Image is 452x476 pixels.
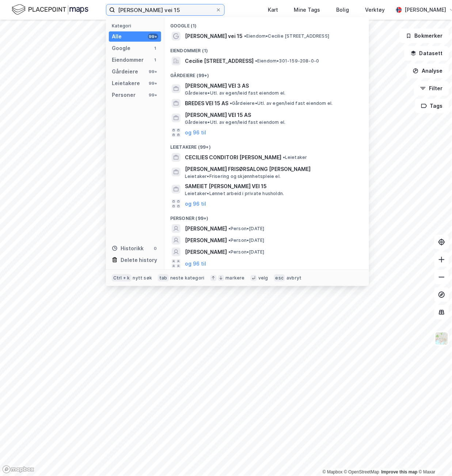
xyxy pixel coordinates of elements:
[164,138,369,152] div: Leietakere (99+)
[404,46,449,61] button: Datasett
[148,34,158,39] div: 99+
[148,92,158,98] div: 99+
[112,32,122,41] div: Alle
[112,44,130,53] div: Google
[323,470,343,475] a: Mapbox
[283,155,285,160] span: •
[185,224,227,233] span: [PERSON_NAME]
[405,5,447,14] div: [PERSON_NAME]
[228,226,265,232] span: Person • [DATE]
[185,248,227,256] span: [PERSON_NAME]
[112,56,144,64] div: Eiendommer
[112,67,138,76] div: Gårdeiere
[2,465,34,474] a: Mapbox homepage
[185,119,286,125] span: Gårdeiere • Utl. av egen/leid fast eiendom el.
[286,275,301,281] div: avbryt
[112,23,161,28] div: Kategori
[228,249,231,255] span: •
[185,32,243,41] span: [PERSON_NAME] vei 15
[185,90,286,96] span: Gårdeiere • Utl. av egen/leid fast eiendom el.
[185,174,281,179] span: Leietaker • Frisering og skjønnhetspleie el.
[148,69,158,75] div: 99+
[258,275,268,281] div: velg
[337,5,349,14] div: Bolig
[228,237,231,243] span: •
[185,57,254,65] span: Cecilie [STREET_ADDRESS]
[407,64,449,78] button: Analyse
[164,210,369,223] div: Personer (99+)
[400,28,449,43] button: Bokmerker
[152,45,158,51] div: 1
[185,165,360,174] span: [PERSON_NAME] FRISØRSALONG [PERSON_NAME]
[185,182,360,191] span: SAMEIET [PERSON_NAME] VEI 15
[283,155,307,160] span: Leietaker
[158,274,169,282] div: tab
[228,226,231,231] span: •
[244,33,330,39] span: Eiendom • Cecilie [STREET_ADDRESS]
[185,99,228,108] span: BREDES VEI 15 AS
[185,128,206,137] button: og 96 til
[112,91,136,99] div: Personer
[185,191,284,197] span: Leietaker • Lønnet arbeid i private husholdn.
[344,470,380,475] a: OpenStreetMap
[148,80,158,86] div: 99+
[133,275,152,281] div: nytt søk
[112,274,132,282] div: Ctrl + k
[185,236,227,245] span: [PERSON_NAME]
[121,256,157,264] div: Delete history
[414,81,449,96] button: Filter
[185,259,206,268] button: og 96 til
[164,67,369,80] div: Gårdeiere (99+)
[170,275,205,281] div: neste kategori
[230,100,333,106] span: Gårdeiere • Utl. av egen/leid fast eiendom el.
[228,249,265,255] span: Person • [DATE]
[274,274,285,282] div: esc
[415,441,452,476] iframe: Chat Widget
[244,33,246,39] span: •
[268,5,278,14] div: Kart
[152,245,158,251] div: 0
[12,3,88,16] img: logo.f888ab2527a4732fd821a326f86c7f29.svg
[185,199,206,208] button: og 96 til
[164,17,369,30] div: Google (1)
[365,5,385,14] div: Verktøy
[185,111,360,119] span: [PERSON_NAME] VEI 15 AS
[381,470,418,475] a: Improve this map
[435,332,449,346] img: Z
[294,5,320,14] div: Mine Tags
[226,275,245,281] div: markere
[185,153,281,162] span: CECILIES CONDITORI [PERSON_NAME]
[185,81,360,90] span: [PERSON_NAME] VEI 3 AS
[152,57,158,63] div: 1
[164,42,369,55] div: Eiendommer (1)
[230,100,232,106] span: •
[112,244,144,253] div: Historikk
[115,4,216,15] input: Søk på adresse, matrikkel, gårdeiere, leietakere eller personer
[112,79,140,88] div: Leietakere
[255,58,319,64] span: Eiendom • 301-159-208-0-0
[228,237,265,243] span: Person • [DATE]
[255,58,257,64] span: •
[415,99,449,113] button: Tags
